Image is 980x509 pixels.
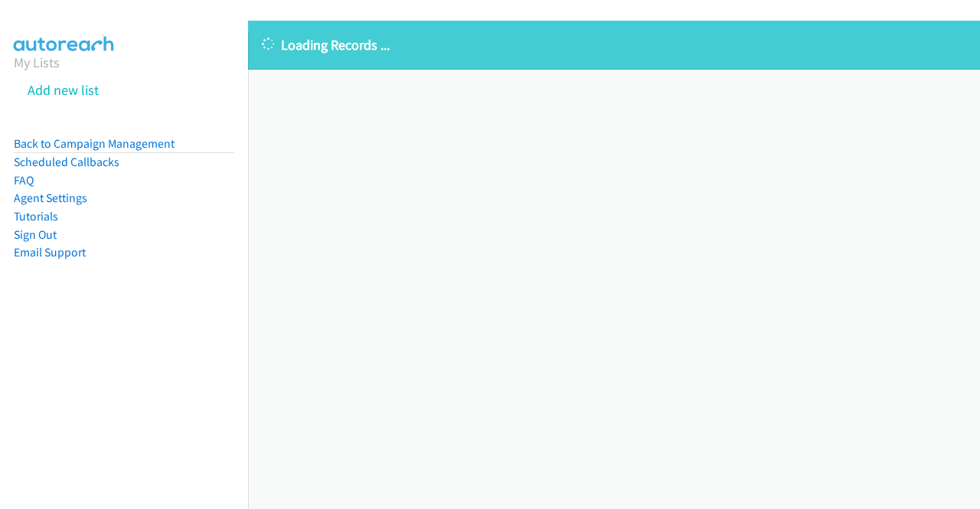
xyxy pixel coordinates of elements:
a: Email Support [14,245,86,259]
p: Loading Records ... [262,34,966,55]
a: My Lists [14,54,60,71]
a: Back to Campaign Management [14,136,175,151]
a: Agent Settings [14,191,87,205]
a: Add new list [28,81,99,99]
a: Sign Out [14,227,57,242]
a: Scheduled Callbacks [14,155,119,169]
a: Tutorials [14,209,58,224]
a: FAQ [14,173,34,188]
